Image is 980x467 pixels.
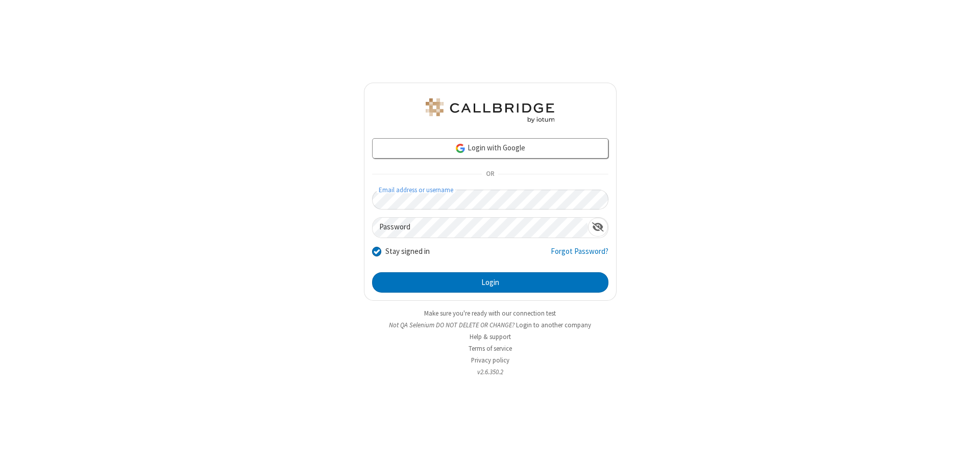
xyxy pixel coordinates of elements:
div: Show password [588,218,608,237]
button: Login to another company [516,320,591,330]
a: Terms of service [469,344,512,353]
input: Email address or username [372,190,608,210]
img: google-icon.png [455,143,466,154]
a: Make sure you're ready with our connection test [424,309,556,318]
input: Password [373,218,588,238]
li: Not QA Selenium DO NOT DELETE OR CHANGE? [364,320,617,330]
a: Forgot Password? [551,246,608,265]
span: OR [482,167,498,181]
li: v2.6.350.2 [364,367,617,377]
a: Login with Google [372,138,608,159]
img: QA Selenium DO NOT DELETE OR CHANGE [424,98,556,123]
button: Login [372,272,608,293]
a: Privacy policy [471,356,509,365]
a: Help & support [470,332,511,341]
label: Stay signed in [385,246,430,257]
